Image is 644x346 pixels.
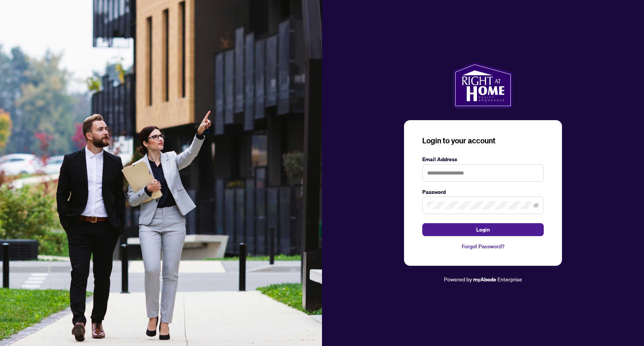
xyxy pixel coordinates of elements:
span: Login [476,224,490,236]
img: ma-logo [453,62,512,108]
h3: Login to your account [422,135,544,146]
span: eye-invisible [534,203,539,208]
span: Powered by [444,276,472,283]
label: Email Address [422,155,544,163]
button: Login [422,223,544,236]
label: Password [422,188,544,196]
a: Forgot Password? [422,242,544,251]
span: Enterprise [497,276,522,283]
a: myAbode [473,275,496,284]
